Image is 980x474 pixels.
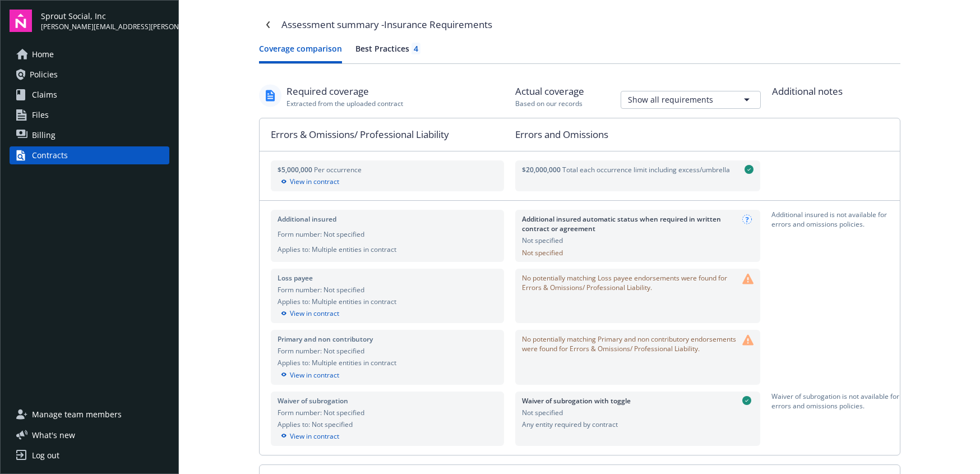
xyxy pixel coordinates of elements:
div: Applies to: Not specified [278,420,498,429]
a: Contracts [10,146,169,164]
div: View in contract [278,177,498,187]
div: Loss payee [278,273,498,283]
span: What ' s new [32,429,75,441]
button: Sprout Social, Inc[PERSON_NAME][EMAIL_ADDRESS][PERSON_NAME][DOMAIN_NAME] [41,10,169,32]
div: Waiver of subrogation [278,396,498,406]
span: $5,000,000 [278,165,314,174]
a: Home [10,45,169,63]
span: Not specified [522,236,738,245]
div: Best Practices [355,43,420,54]
a: Billing [10,126,169,144]
button: What's new [10,429,93,441]
button: Coverage comparison [259,43,342,63]
span: Home [32,45,54,63]
div: Required coverage [286,84,403,99]
span: Sprout Social, Inc [41,10,169,22]
div: Based on our records [515,99,584,108]
div: Applies to: Multiple entities in contract [278,358,498,367]
span: $20,000,000 [522,165,561,174]
span: Manage team members [32,406,122,424]
div: Applies to: Multiple entities in contract [278,297,498,306]
span: [PERSON_NAME][EMAIL_ADDRESS][PERSON_NAME][DOMAIN_NAME] [41,22,169,32]
img: navigator-logo.svg [10,10,32,32]
div: Errors & Omissions/ Professional Liability [260,118,516,151]
span: Not specified [522,408,631,417]
span: Not specified [522,248,738,257]
div: Form number: Not specified [278,408,498,417]
div: Actual coverage [515,84,584,99]
div: Additional insured [278,214,498,227]
span: Billing [32,126,56,144]
div: Waiver of subrogation is not available for errors and omissions policies. [771,392,899,446]
div: 4 [414,43,418,54]
a: Navigate back [259,16,277,34]
div: View in contract [278,370,498,380]
div: View in contract [278,309,498,319]
span: Policies [30,66,58,84]
div: Additional notes [772,84,900,99]
div: Applies to: Multiple entities in contract [278,245,498,257]
span: No potentially matching Primary and non contributory endorsements were found for Errors & Omissio... [522,334,738,353]
a: Claims [10,86,169,104]
span: Claims [32,86,57,104]
span: Any entity required by contract [522,420,631,429]
span: Per occurrence [314,165,362,174]
span: No potentially matching Loss payee endorsements were found for Errors & Omissions/ Professional L... [522,273,738,292]
a: Manage team members [10,406,169,424]
div: Log out [32,447,59,464]
div: Extracted from the uploaded contract [286,99,403,108]
span: Total each occurrence limit including excess/umbrella [562,165,730,174]
span: Files [32,106,49,124]
div: Additional insured is not available for errors and omissions policies. [771,210,899,262]
span: Waiver of subrogation with toggle [522,396,631,406]
div: View in contract [278,431,498,441]
div: Primary and non contributory [278,334,498,344]
div: Assessment summary - Insurance Requirements [281,17,492,32]
div: Form number: Not specified [278,346,498,356]
a: Policies [10,66,169,84]
a: Files [10,106,169,124]
div: Errors and Omissions [515,118,771,151]
span: Additional insured automatic status when required in written contract or agreement [522,214,738,233]
div: Form number: Not specified [278,229,498,242]
div: Form number: Not specified [278,285,498,294]
div: Contracts [32,146,68,164]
